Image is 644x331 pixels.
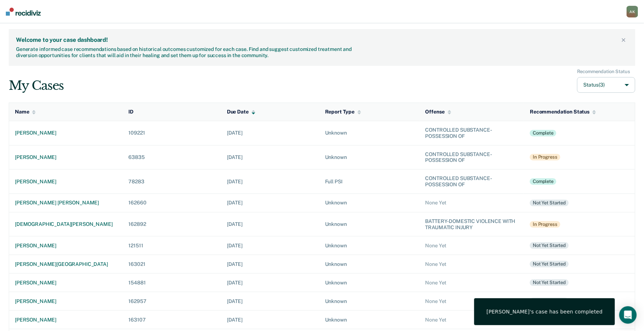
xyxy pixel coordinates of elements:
td: [DATE] [221,145,319,170]
button: AK [627,6,638,17]
div: Not yet started [530,279,569,286]
div: A K [627,6,638,17]
div: Open Intercom Messenger [619,306,637,324]
div: [PERSON_NAME] [15,317,117,323]
div: Not yet started [530,242,569,249]
td: Unknown [319,292,420,311]
td: Unknown [319,255,420,274]
div: [PERSON_NAME] [15,179,117,185]
div: [PERSON_NAME] [15,298,117,304]
div: Not yet started [530,200,569,206]
td: Full PSI [319,170,420,194]
div: None Yet [425,243,519,249]
td: 163107 [123,311,221,329]
div: None Yet [425,317,519,323]
td: [DATE] [221,121,319,145]
td: [DATE] [221,274,319,292]
td: 163021 [123,255,221,274]
div: Report Type [325,109,361,115]
div: CONTROLLED SUBSTANCE-POSSESSION OF [425,175,519,188]
div: [PERSON_NAME] [15,154,117,160]
div: None Yet [425,200,519,206]
td: 162660 [123,194,221,212]
td: 109221 [123,121,221,145]
td: Unknown [319,311,420,329]
td: Unknown [319,274,420,292]
div: In Progress [530,154,560,160]
div: My Cases [9,78,64,93]
button: Status(3) [577,77,635,93]
div: None Yet [425,298,519,304]
td: 154881 [123,274,221,292]
td: [DATE] [221,236,319,255]
div: [PERSON_NAME] [15,243,117,249]
div: CONTROLLED SUBSTANCE-POSSESSION OF [425,127,519,139]
div: Complete [530,178,556,185]
div: Offense [425,109,451,115]
div: Generate informed case recommendations based on historical outcomes customized for each case. Fin... [16,46,354,59]
div: [PERSON_NAME] [15,280,117,286]
span: [PERSON_NAME] 's case has been completed [487,308,603,315]
div: Recommendation Status [530,109,596,115]
td: Unknown [319,194,420,212]
div: None Yet [425,280,519,286]
div: In Progress [530,221,560,228]
div: [DEMOGRAPHIC_DATA][PERSON_NAME] [15,221,117,227]
td: [DATE] [221,255,319,274]
div: None Yet [425,261,519,267]
td: 162957 [123,292,221,311]
td: Unknown [319,145,420,170]
td: 78283 [123,170,221,194]
td: [DATE] [221,212,319,236]
td: Unknown [319,212,420,236]
div: [PERSON_NAME] [PERSON_NAME] [15,200,117,206]
td: 63835 [123,145,221,170]
div: CONTROLLED SUBSTANCE-POSSESSION OF [425,151,519,164]
td: 162892 [123,212,221,236]
td: [DATE] [221,311,319,329]
div: Welcome to your case dashboard! [16,36,619,43]
div: Due Date [227,109,255,115]
td: [DATE] [221,194,319,212]
td: [DATE] [221,170,319,194]
td: 121511 [123,236,221,255]
td: [DATE] [221,292,319,311]
div: [PERSON_NAME][GEOGRAPHIC_DATA] [15,261,117,267]
div: BATTERY-DOMESTIC VIOLENCE WITH TRAUMATIC INJURY [425,218,519,231]
img: Recidiviz [6,8,41,16]
td: Unknown [319,236,420,255]
div: Complete [530,130,556,136]
div: Not yet started [530,261,569,267]
div: Recommendation Status [577,69,630,75]
div: [PERSON_NAME] [15,130,117,136]
td: Unknown [319,121,420,145]
div: ID [129,109,134,115]
div: Name [15,109,36,115]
